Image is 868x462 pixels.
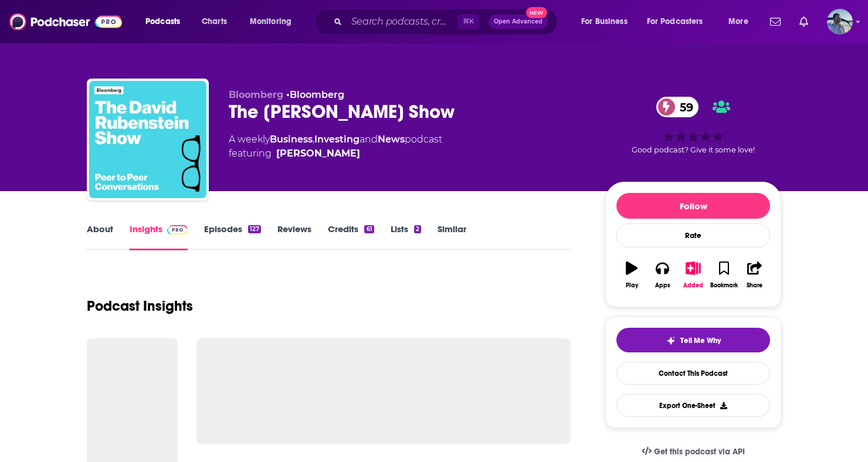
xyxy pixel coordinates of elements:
[313,134,314,145] span: ,
[573,12,642,31] button: open menu
[710,282,738,289] div: Bookmark
[391,223,421,250] a: Lists2
[325,8,569,35] div: Search podcasts, credits, & more...
[795,12,813,32] a: Show notifications dropdown
[167,225,188,235] img: Podchaser Pro
[616,394,770,417] button: Export One-Sheet
[765,12,785,32] a: Show notifications dropdown
[314,134,360,145] a: Investing
[290,89,344,100] a: Bloomberg
[632,145,755,154] span: Good podcast? Give it some love!
[683,282,703,289] div: Added
[647,13,703,30] span: For Podcasters
[250,13,291,30] span: Monitoring
[616,254,647,296] button: Play
[229,147,442,161] span: featuring
[229,89,283,100] span: Bloomberg
[9,11,122,33] img: Podchaser - Follow, Share and Rate Podcasts
[204,223,261,250] a: Episodes127
[616,193,770,219] button: Follow
[248,225,261,233] div: 127
[728,13,748,30] span: More
[639,12,720,31] button: open menu
[489,15,548,29] button: Open AdvancedNew
[626,282,638,289] div: Play
[616,328,770,352] button: tell me why sparkleTell Me Why
[655,282,670,289] div: Apps
[494,19,542,25] span: Open Advanced
[438,223,466,250] a: Similar
[145,13,180,30] span: Podcasts
[328,223,374,250] a: Credits61
[616,223,770,247] div: Rate
[137,12,195,31] button: open menu
[87,223,113,250] a: About
[276,147,360,161] a: [PERSON_NAME]
[360,134,378,145] span: and
[130,223,188,250] a: InsightsPodchaser Pro
[87,297,193,315] h1: Podcast Insights
[277,223,311,250] a: Reviews
[347,12,457,31] input: Search podcasts, credits, & more...
[457,14,479,29] span: ⌘ K
[605,89,781,162] div: 59Good podcast? Give it some love!
[654,447,745,457] span: Get this podcast via API
[647,254,677,296] button: Apps
[680,336,721,345] span: Tell Me Why
[581,13,628,30] span: For Business
[708,254,739,296] button: Bookmark
[616,362,770,385] a: Contact This Podcast
[270,134,313,145] a: Business
[747,282,762,289] div: Share
[242,12,307,31] button: open menu
[378,134,405,145] a: News
[89,81,206,198] img: The David Rubenstein Show
[414,225,421,233] div: 2
[656,97,699,117] a: 59
[827,9,853,35] button: Show profile menu
[720,12,763,31] button: open menu
[194,12,234,31] a: Charts
[668,97,699,117] span: 59
[827,9,853,35] span: Logged in as JasonKramer_TheCRMguy
[740,254,770,296] button: Share
[229,133,442,161] div: A weekly podcast
[526,7,547,18] span: New
[678,254,708,296] button: Added
[827,9,853,35] img: User Profile
[202,13,227,30] span: Charts
[666,336,676,345] img: tell me why sparkle
[364,225,374,233] div: 61
[286,89,344,100] span: •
